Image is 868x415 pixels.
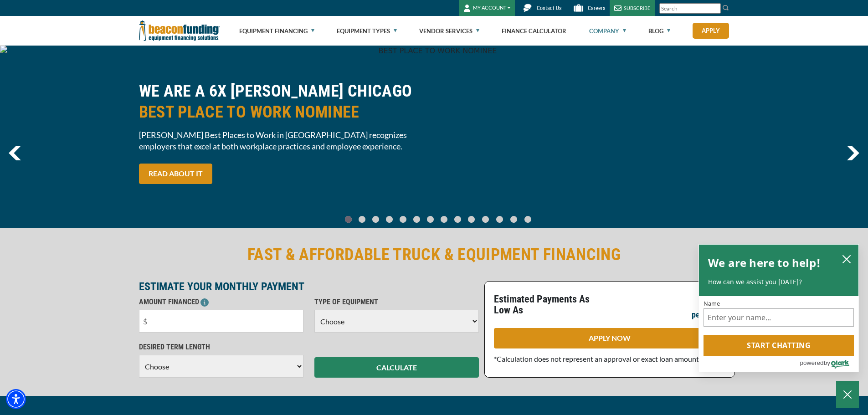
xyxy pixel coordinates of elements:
[522,215,534,223] a: Go To Slide 13
[6,389,26,409] div: Accessibility Menu
[693,23,729,39] a: Apply
[800,356,858,372] a: Powered by Olark
[314,297,479,307] p: TYPE OF EQUIPMENT
[704,308,854,327] input: Name
[480,215,491,223] a: Go To Slide 10
[704,301,854,307] label: Name
[139,102,429,123] span: BEST PLACE TO WORK NOMINEE
[419,16,479,46] a: Vendor Services
[139,297,303,307] p: AMOUNT FINANCED
[704,335,854,356] button: Start chatting
[384,215,395,223] a: Go To Slide 3
[139,16,220,46] img: Beacon Funding Corporation logo
[139,342,303,353] p: DESIRED TERM LENGTH
[466,215,477,223] a: Go To Slide 9
[836,381,859,408] button: Close Chatbox
[439,215,450,223] a: Go To Slide 7
[139,81,429,123] h2: WE ARE A 6X [PERSON_NAME] CHICAGO
[343,215,354,223] a: Go To Slide 0
[659,3,721,14] input: Search
[494,328,725,348] a: APPLY NOW
[839,252,854,265] button: close chatbox
[847,146,859,160] a: next
[139,129,429,152] span: [PERSON_NAME] Best Places to Work in [GEOGRAPHIC_DATA] recognizes employers that excel at both wo...
[708,254,821,272] h2: We are here to help!
[425,215,436,223] a: Go To Slide 6
[370,215,381,223] a: Go To Slide 2
[139,164,212,184] a: READ ABOUT IT
[588,5,605,11] span: Careers
[508,215,519,223] a: Go To Slide 12
[648,16,670,46] a: Blog
[722,4,729,11] img: Search
[357,215,368,223] a: Go To Slide 1
[699,244,859,373] div: olark chatbox
[692,309,725,320] p: per month
[139,310,303,333] input: $
[411,215,422,223] a: Go To Slide 5
[139,244,729,265] h2: FAST & AFFORDABLE TRUCK & EQUIPMENT FINANCING
[398,215,409,223] a: Go To Slide 4
[494,215,505,223] a: Go To Slide 11
[494,354,700,363] span: *Calculation does not represent an approval or exact loan amount.
[824,357,830,369] span: by
[139,281,479,292] p: ESTIMATE YOUR MONTHLY PAYMENT
[708,277,849,287] p: How can we assist you [DATE]?
[337,16,397,46] a: Equipment Types
[847,146,859,160] img: Right Navigator
[502,16,566,46] a: Finance Calculator
[589,16,626,46] a: Company
[494,294,604,316] p: Estimated Payments As Low As
[314,357,479,378] button: CALCULATE
[800,357,823,369] span: powered
[711,5,719,12] a: Clear search text
[9,146,21,160] img: Left Navigator
[537,5,561,11] span: Contact Us
[9,146,21,160] a: previous
[239,16,314,46] a: Equipment Financing
[452,215,463,223] a: Go To Slide 8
